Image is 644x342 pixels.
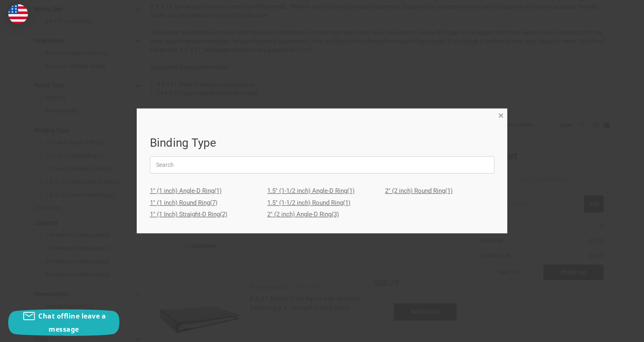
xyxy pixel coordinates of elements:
[267,197,377,209] a: 1.5" (1-1/2 inch) Round Ring(1)
[343,199,350,206] span: (1)
[214,187,222,195] span: (1)
[8,309,119,336] button: Chat offline leave a message
[150,209,259,221] a: 1" (1 Inch) Straight-D Ring(2)
[220,211,227,218] span: (2)
[347,187,355,195] span: (1)
[385,185,495,197] a: 2" (2 inch) Round Ring(1)
[38,312,106,334] span: Chat offline leave a message
[331,211,339,218] span: (3)
[267,185,377,197] a: 1.5" (1-1/2 inch) Angle-D Ring(1)
[498,110,504,122] span: ×
[210,199,217,206] span: (7)
[445,187,453,195] span: (1)
[150,135,495,152] h1: Binding Type
[267,209,377,221] a: 2" (2 inch) Angle-D Ring(3)
[150,185,259,197] a: 1" (1 inch) Angle-D Ring(1)
[497,110,505,119] a: Close
[8,4,28,24] img: duty and tax information for United States
[150,197,259,209] a: 1" (1 inch) Round Ring(7)
[150,157,495,174] input: Search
